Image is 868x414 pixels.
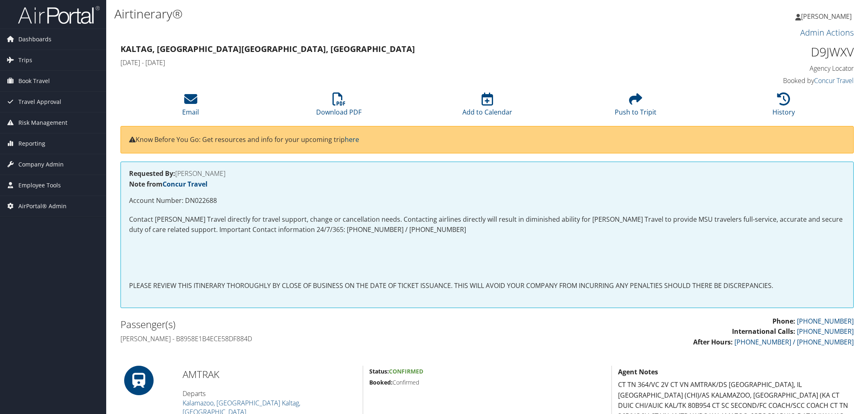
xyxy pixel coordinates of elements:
[389,367,423,375] span: Confirmed
[18,29,51,49] span: Dashboards
[680,64,854,73] h4: Agency Locator
[129,169,175,178] strong: Requested By:
[18,71,50,91] span: Book Travel
[618,367,658,376] strong: Agent Notes
[129,281,845,291] p: PLEASE REVIEW THIS ITINERARY THOROUGHLY BY CLOSE OF BUSINESS ON THE DATE OF TICKET ISSUANCE. THIS...
[18,175,61,196] span: Employee Tools
[120,317,481,331] h2: Passenger(s)
[797,327,854,336] a: [PHONE_NUMBER]
[316,97,361,117] a: Download PDF
[801,12,852,21] span: [PERSON_NAME]
[732,327,795,336] strong: International Calls:
[182,97,199,117] a: Email
[814,76,854,85] a: Concur Travel
[680,43,854,61] h1: D9JWXV
[18,196,67,216] span: AirPortal® Admin
[129,180,208,189] strong: Note from
[369,378,605,387] h5: Confirmed
[462,97,512,117] a: Add to Calendar
[18,92,61,112] span: Travel Approval
[772,97,795,117] a: History
[18,112,67,133] span: Risk Management
[369,378,393,386] strong: Booked:
[795,4,860,29] a: [PERSON_NAME]
[615,97,656,117] a: Push to Tripit
[120,334,481,343] h4: [PERSON_NAME] - B8958E1B4ECE58DF884D
[18,133,45,154] span: Reporting
[129,170,845,177] h4: [PERSON_NAME]
[693,337,733,346] strong: After Hours:
[114,5,611,22] h1: Airtinerary®
[800,27,854,38] a: Admin Actions
[129,196,845,206] p: Account Number: DN022688
[680,76,854,85] h4: Booked by
[797,317,854,326] a: [PHONE_NUMBER]
[18,5,100,25] img: airportal-logo.png
[163,180,208,189] a: Concur Travel
[18,154,64,175] span: Company Admin
[18,50,32,70] span: Trips
[129,214,845,235] p: Contact [PERSON_NAME] Travel directly for travel support, change or cancellation needs. Contactin...
[120,58,667,67] h4: [DATE] - [DATE]
[129,135,845,145] p: Know Before You Go: Get resources and info for your upcoming trip
[345,135,359,144] a: here
[120,43,415,54] strong: Kaltag, [GEOGRAPHIC_DATA] [GEOGRAPHIC_DATA], [GEOGRAPHIC_DATA]
[183,367,357,381] h2: AMTRAK
[369,367,389,375] strong: Status:
[734,337,854,346] a: [PHONE_NUMBER] / [PHONE_NUMBER]
[772,317,795,326] strong: Phone:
